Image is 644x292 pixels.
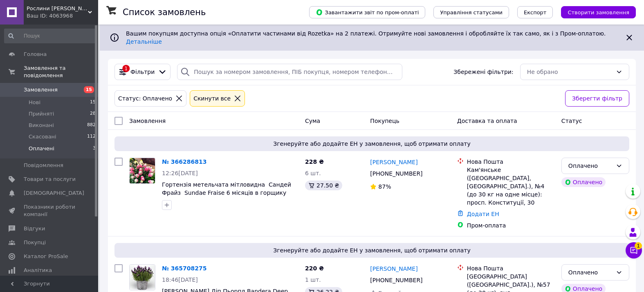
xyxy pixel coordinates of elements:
div: 27.50 ₴ [305,181,342,190]
span: Збережені фільтри: [453,68,513,76]
span: Каталог ProSale [24,253,68,260]
span: Вашим покупцям доступна опція «Оплатити частинами від Rozetka» на 2 платежі. Отримуйте нові замов... [126,30,609,45]
span: Експорт [524,9,547,16]
span: Нові [29,99,40,106]
span: Cума [305,118,320,124]
div: Оплачено [568,161,613,170]
span: 3 [93,145,96,152]
span: Покупці [24,239,46,246]
button: Управління статусами [433,6,509,18]
span: Головна [24,51,47,58]
div: Статус: Оплачено [117,94,174,103]
div: Кам'янське ([GEOGRAPHIC_DATA], [GEOGRAPHIC_DATA].), №4 (до 30 кг на одне місце): просп. Конституц... [467,166,555,207]
span: Фільтри [130,68,155,76]
span: [DEMOGRAPHIC_DATA] [24,189,84,197]
span: Управління статусами [440,9,503,16]
img: Фото товару [130,158,155,183]
div: Пром-оплата [467,221,555,230]
button: Завантажити звіт по пром-оплаті [309,6,425,18]
span: Статус [561,118,582,124]
a: № 365708275 [162,265,206,272]
span: Повідомлення [24,162,63,169]
span: 228 ₴ [305,158,324,165]
div: Не обрано [527,67,613,76]
a: [PERSON_NAME] [370,265,417,273]
a: № 366286813 [162,158,206,165]
span: Створити замовлення [568,9,629,16]
span: 1 шт. [305,276,321,283]
img: Фото товару [130,265,155,290]
span: 87% [378,183,391,190]
span: Виконані [29,122,54,129]
span: Прийняті [29,110,54,118]
input: Пошук [4,29,96,43]
span: 12:26[DATE] [162,170,198,176]
span: Оплачені [29,145,54,152]
span: Відгуки [24,225,45,232]
span: Згенеруйте або додайте ЕН у замовлення, щоб отримати оплату [118,246,626,254]
a: Додати ЕН [467,211,499,217]
div: Нова Пошта [467,158,555,166]
span: 28 [90,110,96,118]
button: Експорт [517,6,553,18]
button: Створити замовлення [561,6,636,18]
span: 18:46[DATE] [162,276,198,283]
span: Товари та послуги [24,176,76,183]
div: Ваш ID: 4063968 [27,12,98,20]
span: Зберегти фільтр [572,94,622,103]
button: Чат з покупцем1 [626,242,642,259]
a: Детальніше [126,38,162,45]
span: 1 [635,240,642,247]
div: [PHONE_NUMBER] [368,274,424,286]
span: 220 ₴ [305,265,324,272]
span: Аналітика [24,267,52,274]
a: [PERSON_NAME] [370,158,417,166]
span: Показники роботи компанії [24,203,76,218]
span: 15 [84,86,94,93]
a: Створити замовлення [553,9,636,15]
span: 15 [90,99,96,106]
span: 112 [87,133,96,140]
div: Cкинути все [192,94,232,103]
a: Фото товару [129,264,155,290]
span: 882 [87,122,96,129]
span: Замовлення та повідомлення [24,65,98,79]
span: Згенеруйте або додайте ЕН у замовлення, щоб отримати оплату [118,140,626,148]
div: Нова Пошта [467,264,555,272]
a: Гортензія метельчата мітловидна Сандей Фрайз Sundae Fraise 6 місяців в горщику [162,181,291,196]
div: Оплачено [568,268,613,277]
button: Зберегти фільтр [565,90,629,107]
span: Рослини Мрія Розсадник Декоративних Рослин [27,5,88,12]
div: Оплачено [561,177,606,187]
span: Завантажити звіт по пром-оплаті [316,9,419,16]
span: Скасовані [29,133,56,140]
span: Доставка та оплата [457,118,517,124]
span: 6 шт. [305,170,321,176]
a: Фото товару [129,158,155,184]
h1: Список замовлень [123,7,206,17]
span: Замовлення [24,86,58,94]
div: [PHONE_NUMBER] [368,168,424,179]
span: Замовлення [129,118,166,124]
span: Покупець [370,118,399,124]
input: Пошук за номером замовлення, ПІБ покупця, номером телефону, Email, номером накладної [177,64,402,80]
